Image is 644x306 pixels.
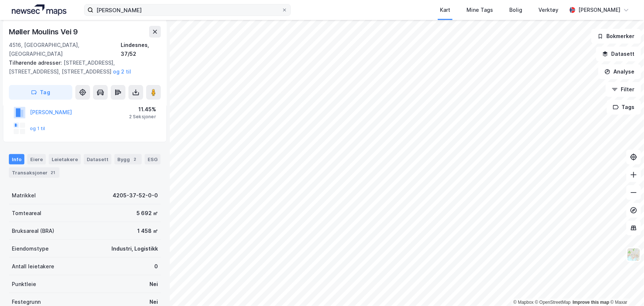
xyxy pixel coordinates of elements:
div: Matrikkel [12,191,36,200]
div: ESG [145,154,161,164]
button: Tag [9,85,72,100]
div: 4205-37-52-0-0 [113,191,158,200]
div: Bolig [509,6,522,14]
span: Tilhørende adresser: [9,59,63,66]
a: OpenStreetMap [535,300,571,305]
div: 2 Seksjoner [129,114,156,120]
div: Datasett [84,154,111,164]
div: Transaksjoner [9,167,59,178]
a: Mapbox [513,300,534,305]
div: Kart [440,6,450,14]
div: 0 [154,262,158,271]
button: Analyse [598,64,641,79]
input: Søk på adresse, matrikkel, gårdeiere, leietakere eller personer [93,4,282,16]
div: 2 [131,156,139,163]
div: Punktleie [12,280,36,289]
div: Antall leietakere [12,262,54,271]
button: Bokmerker [591,29,641,44]
div: 5 692 ㎡ [137,209,158,218]
button: Tags [607,100,641,115]
img: Z [627,248,641,262]
div: Info [9,154,24,164]
div: [STREET_ADDRESS], [STREET_ADDRESS], [STREET_ADDRESS] [9,58,155,76]
div: Tomteareal [12,209,41,218]
div: Møller Moulins Vei 9 [9,26,79,38]
div: Industri, Logistikk [111,244,158,253]
a: Improve this map [573,300,609,305]
div: Lindesnes, 37/52 [121,41,161,58]
div: 11.45% [129,105,156,114]
div: Verktøy [538,6,558,14]
button: Filter [606,82,641,97]
div: Mine Tags [466,6,493,14]
button: Datasett [596,47,641,61]
div: Kontrollprogram for chat [607,271,644,306]
div: 21 [49,169,56,176]
div: Leietakere [49,154,81,164]
iframe: Chat Widget [607,271,644,306]
div: Bruksareal (BRA) [12,227,54,235]
div: Eiere [27,154,46,164]
div: 4516, [GEOGRAPHIC_DATA], [GEOGRAPHIC_DATA] [9,41,121,58]
div: Eiendomstype [12,244,49,253]
div: Bygg [114,154,142,164]
img: logo.a4113a55bc3d86da70a041830d287a7e.svg [12,4,66,16]
div: Nei [149,280,158,289]
div: 1 458 ㎡ [137,227,158,235]
div: [PERSON_NAME] [578,6,620,14]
